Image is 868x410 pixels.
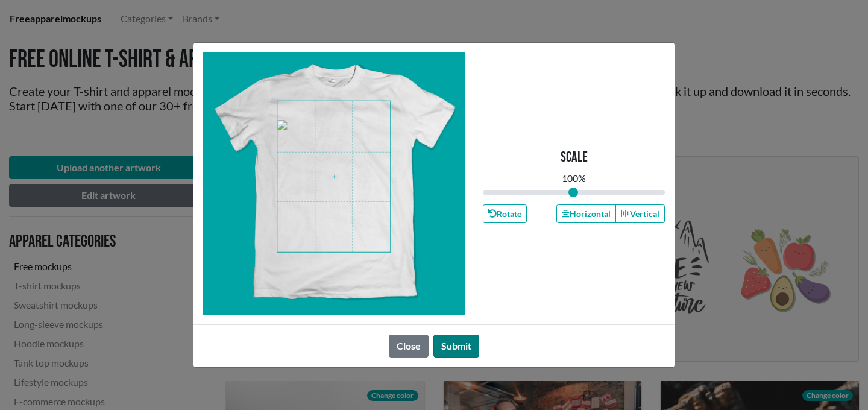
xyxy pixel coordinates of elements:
div: 100 % [562,171,586,186]
button: Horizontal [556,204,615,223]
button: Vertical [615,204,665,223]
p: Scale [561,149,588,166]
button: Rotate [483,204,527,223]
button: Submit [433,335,479,358]
button: Close [389,335,429,358]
